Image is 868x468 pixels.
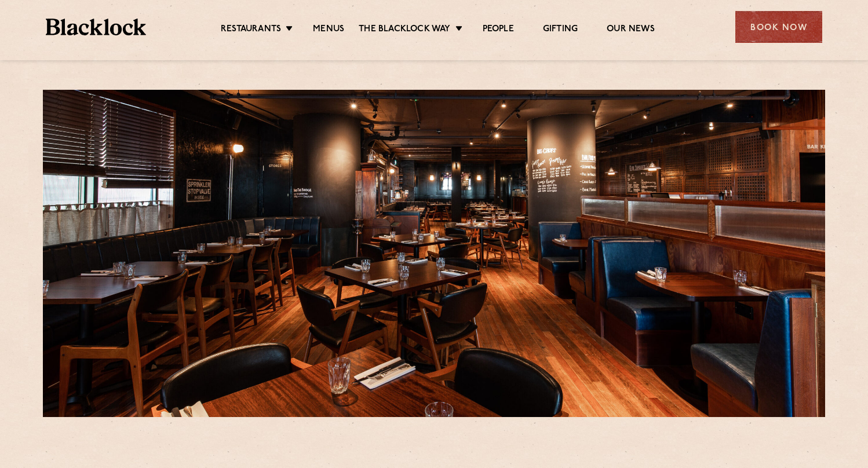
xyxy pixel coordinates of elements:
a: Restaurants [221,24,281,36]
a: Menus [313,24,344,36]
img: BL_Textured_Logo-footer-cropped.svg [46,19,146,35]
a: Our News [607,24,655,36]
div: Book Now [735,11,822,43]
a: People [483,24,514,36]
a: Gifting [543,24,578,36]
a: The Blacklock Way [359,24,450,36]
